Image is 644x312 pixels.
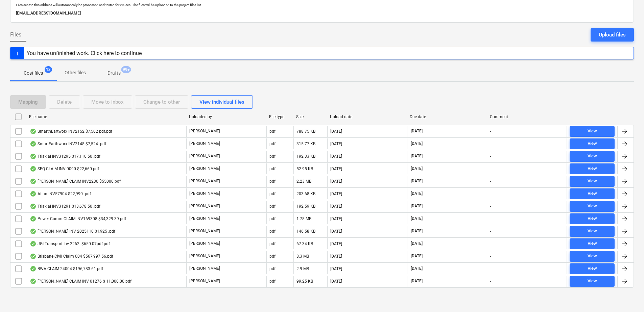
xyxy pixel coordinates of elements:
span: Files [10,31,21,39]
div: - [490,279,491,284]
div: File type [269,114,291,119]
span: [DATE] [410,266,423,271]
div: pdf [269,179,276,184]
button: View [570,276,615,287]
div: JGI Transport Inv-2262. $650.07pdf.pdf [30,241,110,246]
p: [PERSON_NAME] [189,141,220,147]
div: [DATE] [330,254,342,259]
div: pdf [269,166,276,171]
button: View [570,263,615,274]
div: Triaxial INV31295 $17,110.50 .pdf [30,154,100,159]
div: OCR finished [30,279,37,284]
p: [PERSON_NAME] [189,228,220,234]
div: pdf [269,129,276,134]
div: 99.25 KB [296,279,313,284]
div: View [588,277,597,285]
button: Upload files [591,28,634,42]
div: [DATE] [330,129,342,134]
div: View individual files [199,98,244,106]
div: Triaxial INV31291 $13,678.50 .pdf [30,204,100,209]
div: [PERSON_NAME] CLAIM INV2230 $55000.pdf [30,179,121,184]
div: [DATE] [330,279,342,284]
div: 2.9 MB [296,266,309,271]
div: Upload files [599,30,626,39]
p: [PERSON_NAME] [189,166,220,172]
div: pdf [269,241,276,246]
p: [PERSON_NAME] [189,203,220,209]
div: pdf [269,279,276,284]
div: pdf [269,191,276,196]
div: pdf [269,216,276,221]
div: OCR finished [30,229,37,234]
div: [DATE] [330,191,342,196]
div: - [490,204,491,209]
div: pdf [269,154,276,159]
div: OCR finished [30,254,37,259]
p: [PERSON_NAME] [189,178,220,184]
p: Cost files [24,70,43,77]
div: 2.23 MB [296,179,311,184]
div: View [588,215,597,223]
div: 8.3 MB [296,254,309,259]
div: Comment [490,114,565,119]
div: View [588,202,597,210]
button: View [570,213,615,224]
div: 203.68 KB [296,191,315,196]
p: [PERSON_NAME] [189,153,220,159]
div: Uploaded by [189,114,264,119]
div: OCR finished [30,241,37,246]
div: Atlan INV57904 $22,990 .pdf [30,191,91,197]
button: View [570,138,615,149]
span: [DATE] [410,203,423,209]
div: [DATE] [330,179,342,184]
div: View [588,152,597,160]
div: Upload date [330,114,405,119]
div: pdf [269,229,276,234]
p: [PERSON_NAME] [189,191,220,197]
div: 192.59 KB [296,204,315,209]
div: SEQ CLAIM INV-0090 $22,660.pdf [30,166,99,172]
div: - [490,254,491,259]
span: [DATE] [410,153,423,159]
button: View [570,238,615,249]
p: [PERSON_NAME] [189,266,220,271]
div: SmarthEartworx INV2152 $7,502 pdf.pdf [30,129,112,134]
div: Brisbane Civil Claim 004 $567,997.56.pdf [30,254,113,259]
div: - [490,179,491,184]
p: Other files [65,69,86,76]
div: File name [29,114,184,119]
div: View [588,140,597,148]
button: View [570,226,615,237]
div: View [588,177,597,185]
button: View [570,151,615,162]
div: [DATE] [330,204,342,209]
p: [PERSON_NAME] [189,253,220,259]
div: [DATE] [330,141,342,146]
span: 13 [45,66,52,73]
div: - [490,191,491,196]
span: [DATE] [410,128,423,134]
div: SmartEarthworx INV2148 $7,524 .pdf [30,141,106,147]
div: View [588,265,597,272]
span: [DATE] [410,228,423,234]
div: 67.34 KB [296,241,313,246]
p: [PERSON_NAME] [189,128,220,134]
div: - [490,216,491,221]
div: OCR finished [30,154,37,159]
div: [DATE] [330,216,342,221]
div: pdf [269,204,276,209]
span: [DATE] [410,253,423,259]
span: [DATE] [410,191,423,197]
button: View individual files [191,95,253,109]
div: Power Comm CLAIM INV169308 $34,329.39.pdf [30,216,126,222]
button: View [570,251,615,262]
div: [DATE] [330,266,342,271]
div: OCR finished [30,129,37,134]
span: [DATE] [410,278,423,284]
div: 315.77 KB [296,141,315,146]
div: View [588,165,597,173]
div: Size [296,114,325,119]
div: - [490,129,491,134]
div: [DATE] [330,154,342,159]
div: [PERSON_NAME] INV 2025110 $1,925 .pdf [30,229,115,234]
